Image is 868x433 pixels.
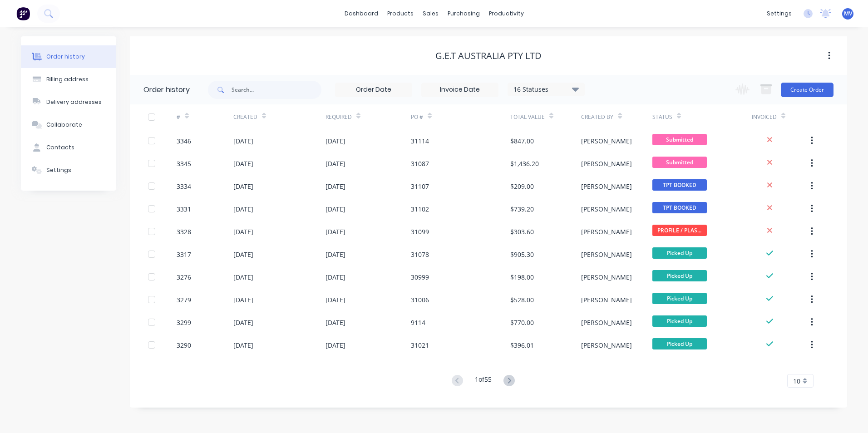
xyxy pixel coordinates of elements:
[510,227,534,236] div: $303.60
[652,113,672,121] div: Status
[411,113,423,121] div: PO #
[475,374,492,388] div: 1 of 55
[177,318,191,327] div: 3299
[510,204,534,214] div: $739.20
[422,83,498,97] input: Invoice Date
[781,83,833,97] button: Create Order
[233,136,253,146] div: [DATE]
[143,84,190,95] div: Order history
[752,104,809,129] div: Invoiced
[581,204,632,214] div: [PERSON_NAME]
[652,247,707,259] span: Picked Up
[510,272,534,282] div: $198.00
[411,136,429,146] div: 31114
[325,182,345,191] div: [DATE]
[510,295,534,305] div: $528.00
[510,104,581,129] div: Total Value
[233,159,253,168] div: [DATE]
[325,340,345,350] div: [DATE]
[325,318,345,327] div: [DATE]
[508,84,584,94] div: 16 Statuses
[411,295,429,305] div: 31006
[510,113,545,121] div: Total Value
[510,340,534,350] div: $396.01
[233,104,325,129] div: Created
[46,75,89,84] div: Billing address
[581,272,632,282] div: [PERSON_NAME]
[233,113,257,121] div: Created
[411,318,425,327] div: 9114
[21,159,116,182] button: Settings
[325,159,345,168] div: [DATE]
[411,104,510,129] div: PO #
[411,159,429,168] div: 31087
[233,182,253,191] div: [DATE]
[233,204,253,214] div: [DATE]
[177,272,191,282] div: 3276
[652,338,707,349] span: Picked Up
[21,45,116,68] button: Order history
[652,270,707,281] span: Picked Up
[21,136,116,159] button: Contacts
[177,113,180,121] div: #
[652,293,707,304] span: Picked Up
[510,182,534,191] div: $209.00
[581,113,613,121] div: Created By
[46,53,85,61] div: Order history
[383,7,418,20] div: products
[46,143,74,152] div: Contacts
[652,179,707,191] span: TPT BOOKED
[411,272,429,282] div: 30999
[46,98,102,106] div: Delivery addresses
[581,250,632,259] div: [PERSON_NAME]
[844,10,852,18] span: MV
[177,227,191,236] div: 3328
[233,227,253,236] div: [DATE]
[325,104,411,129] div: Required
[652,225,707,236] span: PROFILE / PLAS...
[652,134,707,145] span: Submitted
[752,113,777,121] div: Invoiced
[335,83,412,97] input: Order Date
[177,104,233,129] div: #
[325,295,345,305] div: [DATE]
[652,202,707,213] span: TPT BOOKED
[411,182,429,191] div: 31107
[325,250,345,259] div: [DATE]
[177,136,191,146] div: 3346
[484,7,528,20] div: productivity
[177,340,191,350] div: 3290
[177,250,191,259] div: 3317
[177,182,191,191] div: 3334
[581,318,632,327] div: [PERSON_NAME]
[581,182,632,191] div: [PERSON_NAME]
[652,104,752,129] div: Status
[325,113,352,121] div: Required
[233,318,253,327] div: [DATE]
[581,340,632,350] div: [PERSON_NAME]
[510,318,534,327] div: $770.00
[325,227,345,236] div: [DATE]
[177,295,191,305] div: 3279
[46,166,71,174] div: Settings
[581,104,652,129] div: Created By
[581,227,632,236] div: [PERSON_NAME]
[233,250,253,259] div: [DATE]
[510,159,539,168] div: $1,436.20
[340,7,383,20] a: dashboard
[652,315,707,327] span: Picked Up
[411,204,429,214] div: 31102
[21,113,116,136] button: Collaborate
[325,136,345,146] div: [DATE]
[581,136,632,146] div: [PERSON_NAME]
[443,7,484,20] div: purchasing
[177,204,191,214] div: 3331
[233,272,253,282] div: [DATE]
[232,81,321,99] input: Search...
[510,136,534,146] div: $847.00
[581,159,632,168] div: [PERSON_NAME]
[233,340,253,350] div: [DATE]
[652,157,707,168] span: Submitted
[762,7,796,20] div: settings
[233,295,253,305] div: [DATE]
